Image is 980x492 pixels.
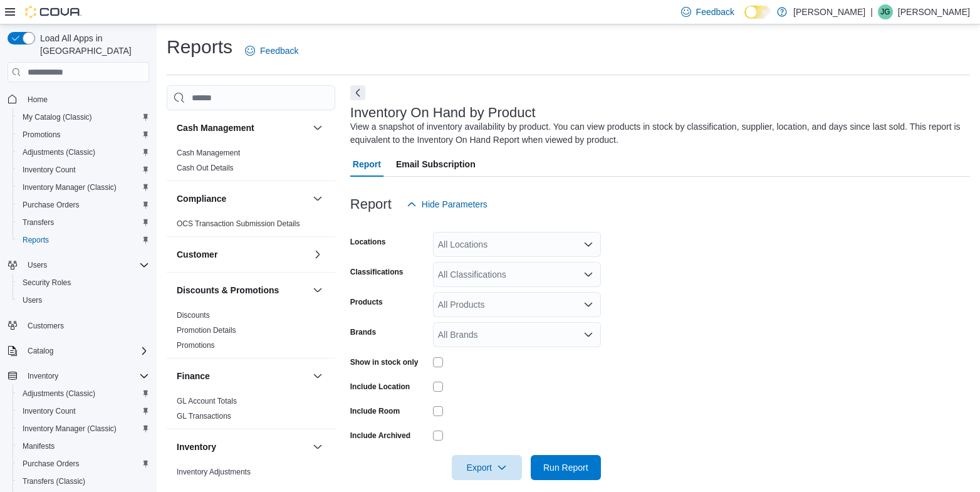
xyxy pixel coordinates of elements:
span: Inventory Adjustments [177,467,251,477]
button: Finance [310,369,325,384]
span: Manifests [18,439,149,454]
a: Security Roles [18,275,76,290]
span: Reports [23,235,49,245]
span: Reports [18,233,149,248]
a: Users [18,293,47,308]
a: Inventory Manager (Classic) [18,421,122,436]
span: Transfers [18,215,149,230]
span: Users [18,293,149,308]
a: Adjustments (Classic) [18,386,100,401]
span: Users [28,260,47,270]
button: Finance [177,370,308,382]
span: Customers [28,321,64,331]
a: GL Account Totals [177,397,237,406]
span: GL Account Totals [177,396,237,406]
label: Products [350,297,383,307]
input: Dark Mode [744,6,771,19]
button: Discounts & Promotions [177,284,308,296]
a: Discounts [177,311,210,320]
span: Inventory Manager (Classic) [18,180,149,195]
a: Purchase Orders [18,197,85,212]
button: Discounts & Promotions [310,283,325,298]
button: Hide Parameters [402,192,493,217]
span: Run Report [543,461,588,474]
div: Finance [167,394,335,429]
a: Inventory Manager (Classic) [18,180,122,195]
button: Purchase Orders [13,455,154,473]
div: Discounts & Promotions [167,308,335,358]
label: Include Location [350,382,410,392]
span: Transfers (Classic) [23,476,85,486]
span: Inventory Manager (Classic) [23,424,117,434]
label: Include Archived [350,431,410,441]
a: Home [23,92,53,107]
button: My Catalog (Classic) [13,108,154,126]
span: Purchase Orders [18,456,149,471]
span: Inventory Count [23,165,76,175]
p: [PERSON_NAME] [793,4,865,19]
span: Manifests [23,441,55,451]
button: Transfers (Classic) [13,473,154,490]
button: Export [452,455,522,480]
span: Adjustments (Classic) [23,389,95,399]
button: Next [350,85,365,100]
span: JG [880,4,890,19]
h3: Inventory [177,441,216,453]
span: Users [23,258,149,273]
span: OCS Transaction Submission Details [177,219,300,229]
span: Purchase Orders [18,197,149,212]
a: Inventory Count [18,404,81,419]
h1: Reports [167,34,232,60]
button: Inventory Manager (Classic) [13,420,154,437]
a: OCS Transaction Submission Details [177,219,300,228]
button: Inventory [3,367,154,385]
a: Feedback [240,38,303,63]
a: Manifests [18,439,60,454]
button: Open list of options [583,330,593,340]
button: Open list of options [583,239,593,249]
button: Security Roles [13,274,154,291]
a: GL Transactions [177,412,231,421]
span: Security Roles [23,278,71,288]
a: Inventory Count [18,162,81,177]
span: Feedback [696,6,734,18]
span: Cash Out Details [177,163,234,173]
label: Show in stock only [350,357,419,367]
span: Cash Management [177,148,240,158]
button: Inventory [23,369,63,384]
label: Classifications [350,267,404,277]
button: Compliance [310,191,325,206]
label: Locations [350,237,386,247]
a: Cash Management [177,149,240,157]
h3: Customer [177,248,217,261]
label: Include Room [350,406,400,416]
button: Inventory Manager (Classic) [13,179,154,196]
span: Purchase Orders [23,459,80,469]
button: Reports [13,231,154,249]
button: Compliance [177,192,308,205]
span: Customers [23,318,149,333]
span: Inventory Count [18,404,149,419]
a: Transfers (Classic) [18,474,90,489]
h3: Cash Management [177,122,254,134]
span: Adjustments (Classic) [18,145,149,160]
button: Purchase Orders [13,196,154,214]
span: Purchase Orders [23,200,80,210]
span: Promotion Details [177,325,236,335]
button: Run Report [531,455,601,480]
button: Inventory [177,441,308,453]
span: Transfers [23,217,54,228]
span: Export [459,455,514,480]
button: Adjustments (Classic) [13,144,154,161]
a: Reports [18,233,54,248]
button: Cash Management [310,120,325,135]
span: My Catalog (Classic) [23,112,92,122]
span: Feedback [260,44,298,57]
button: Inventory Count [13,161,154,179]
h3: Inventory On Hand by Product [350,105,536,120]
span: Inventory [28,371,58,381]
span: Promotions [23,130,61,140]
button: Inventory [310,439,325,454]
a: My Catalog (Classic) [18,110,97,125]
